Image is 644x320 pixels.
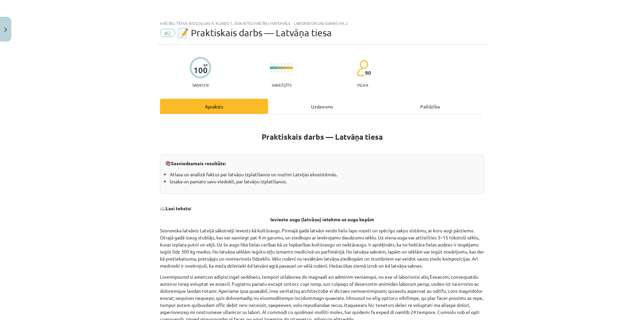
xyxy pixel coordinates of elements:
p: pilda [357,83,368,87]
strong: Ieviesto augu (latvāņu) ietekme uz augu kopām [270,216,374,222]
span: 90 [365,70,371,76]
img: icon-short-line-57e1e144782c952c97e751825c79c345078a6d821885a25fce030b3d8c18986b.svg [291,63,292,65]
div: 100 [194,65,208,75]
strong: Praktiskais darbs — Latvāņa tiesa [262,132,383,142]
p: Sarežģīts [272,83,291,87]
p: Saņemsi [190,83,211,87]
div: Mācību tēma: Bioloģijas 9. klases 1. ieskaites mācību materiāls - laboratorijas darbs nr.2 [160,21,484,26]
span: XP [203,63,208,67]
img: students-c634bb4e5e11cddfef0936a35e636f08e4e9abd3cc4e673bd6f9a4125e45ecb1.svg [357,60,368,77]
p: Sosnovska latvānis Latvijā sākotnēji ievests kā kultūraugs. Pirmajā gadā latvāņi veido lielu lapu... [160,227,484,269]
li: Izsaka un pamato savu viedokli, par latvāņu izplatīšanos. [170,178,479,185]
div: Palīdzība [376,99,484,114]
span: 📝 Praktiskais darbs — Latvāņa tiesa [177,27,332,38]
span: #2 [160,29,175,37]
img: icon-short-line-57e1e144782c952c97e751825c79c345078a6d821885a25fce030b3d8c18986b.svg [288,63,288,65]
img: icon-short-line-57e1e144782c952c97e751825c79c345078a6d821885a25fce030b3d8c18986b.svg [274,71,275,73]
img: icon-short-line-57e1e144782c952c97e751825c79c345078a6d821885a25fce030b3d8c18986b.svg [291,71,292,73]
img: icon-short-line-57e1e144782c952c97e751825c79c345078a6d821885a25fce030b3d8c18986b.svg [288,71,288,73]
img: icon-close-lesson-0947bae3869378f0d4975bcd49f059093ad1ed9edebbc8119c70593378902aed.svg [4,28,7,32]
img: icon-short-line-57e1e144782c952c97e751825c79c345078a6d821885a25fce030b3d8c18986b.svg [278,71,278,73]
img: icon-short-line-57e1e144782c952c97e751825c79c345078a6d821885a25fce030b3d8c18986b.svg [278,63,278,65]
strong: Lasi tekstu: [166,205,191,211]
p: 📚 [165,160,479,167]
img: icon-short-line-57e1e144782c952c97e751825c79c345078a6d821885a25fce030b3d8c18986b.svg [281,71,282,73]
img: icon-short-line-57e1e144782c952c97e751825c79c345078a6d821885a25fce030b3d8c18986b.svg [284,71,285,73]
img: icon-short-line-57e1e144782c952c97e751825c79c345078a6d821885a25fce030b3d8c18986b.svg [274,63,275,65]
p: 📖 [160,205,484,212]
strong: Sasniedzamais rezultāts: [171,160,226,166]
img: icon-short-line-57e1e144782c952c97e751825c79c345078a6d821885a25fce030b3d8c18986b.svg [284,63,285,65]
li: Atlasa un analizē faktus par latvāņu izplatīšanos un nozīmi Latvijas ekosistēmās. [170,171,479,178]
img: icon-short-line-57e1e144782c952c97e751825c79c345078a6d821885a25fce030b3d8c18986b.svg [271,63,272,65]
img: icon-short-line-57e1e144782c952c97e751825c79c345078a6d821885a25fce030b3d8c18986b.svg [281,63,282,65]
img: icon-short-line-57e1e144782c952c97e751825c79c345078a6d821885a25fce030b3d8c18986b.svg [271,71,272,73]
div: Uzdevums [268,99,376,114]
div: Apraksts [160,99,268,114]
